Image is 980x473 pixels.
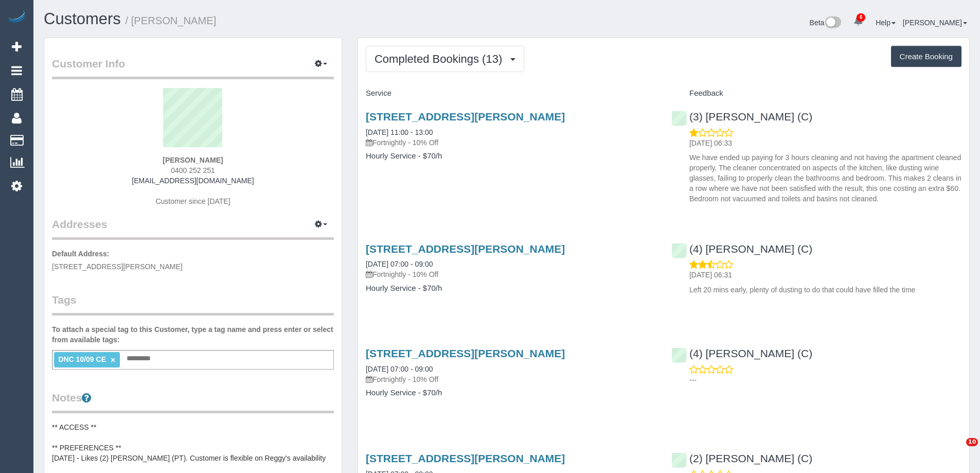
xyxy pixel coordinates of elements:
p: Fortnightly - 10% Off [366,137,656,148]
button: Completed Bookings (13) [366,46,524,72]
a: [DATE] 07:00 - 09:00 [366,260,433,268]
a: [DATE] 07:00 - 09:00 [366,365,433,373]
a: [PERSON_NAME] [903,19,967,27]
h4: Hourly Service - $70/h [366,389,656,397]
h4: Hourly Service - $70/h [366,284,656,293]
p: --- [689,375,961,385]
a: (3) [PERSON_NAME] (C) [671,111,812,122]
p: We have ended up paying for 3 hours cleaning and not having the apartment cleaned properly. The c... [689,152,961,204]
h4: Service [366,89,656,98]
strong: [PERSON_NAME] [163,156,223,164]
h4: Feedback [671,89,961,98]
a: 6 [848,10,868,33]
a: [DATE] 11:00 - 13:00 [366,128,433,136]
button: Create Booking [891,46,961,67]
p: Fortnightly - 10% Off [366,374,656,384]
a: Beta [810,19,842,27]
small: / [PERSON_NAME] [126,15,217,26]
a: [STREET_ADDRESS][PERSON_NAME] [366,243,565,255]
a: (2) [PERSON_NAME] (C) [671,452,812,464]
a: × [111,356,115,364]
h4: Hourly Service - $70/h [366,152,656,161]
legend: Notes [52,390,334,413]
iframe: Intercom live chat [945,438,970,463]
label: To attach a special tag to this Customer, type a tag name and press enter or select from availabl... [52,324,334,345]
p: Fortnightly - 10% Off [366,269,656,279]
p: [DATE] 06:33 [689,138,961,148]
span: 0400 252 251 [171,166,215,174]
span: DNC 10/09 CE [58,355,106,363]
p: Left 20 mins early, plenty of dusting to do that could have filled the time [689,285,961,295]
a: [STREET_ADDRESS][PERSON_NAME] [366,347,565,359]
p: [DATE] 06:31 [689,270,961,280]
a: Customers [44,10,121,28]
label: Default Address: [52,249,110,259]
span: 6 [857,13,865,22]
span: 10 [966,438,978,446]
a: (4) [PERSON_NAME] (C) [671,243,812,255]
img: Automaid Logo [6,10,27,25]
legend: Tags [52,292,334,316]
a: [STREET_ADDRESS][PERSON_NAME] [366,111,565,122]
a: [STREET_ADDRESS][PERSON_NAME] [366,452,565,464]
img: New interface [824,16,841,30]
span: [STREET_ADDRESS][PERSON_NAME] [52,262,183,271]
a: Help [876,19,896,27]
span: Customer since [DATE] [155,197,230,205]
a: (4) [PERSON_NAME] (C) [671,347,812,359]
a: [EMAIL_ADDRESS][DOMAIN_NAME] [132,177,254,185]
span: Completed Bookings (13) [375,52,507,65]
legend: Customer Info [52,56,334,79]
